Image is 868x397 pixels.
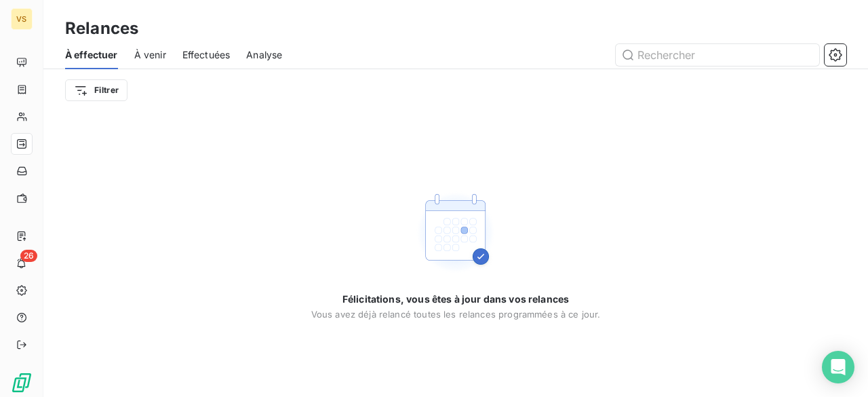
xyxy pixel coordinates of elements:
span: Vous avez déjà relancé toutes les relances programmées à ce jour. [311,309,601,320]
span: Effectuées [182,48,231,62]
button: Filtrer [65,79,127,101]
input: Rechercher [616,44,819,66]
span: Analyse [246,48,282,62]
div: Open Intercom Messenger [822,351,854,383]
img: Empty state [412,189,499,276]
h3: Relances [65,16,138,41]
span: Félicitations, vous êtes à jour dans vos relances [342,292,569,306]
img: Logo LeanPay [11,372,33,394]
span: 26 [20,250,37,262]
div: VS [11,8,33,30]
span: À effectuer [65,48,118,62]
span: À venir [134,48,166,62]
